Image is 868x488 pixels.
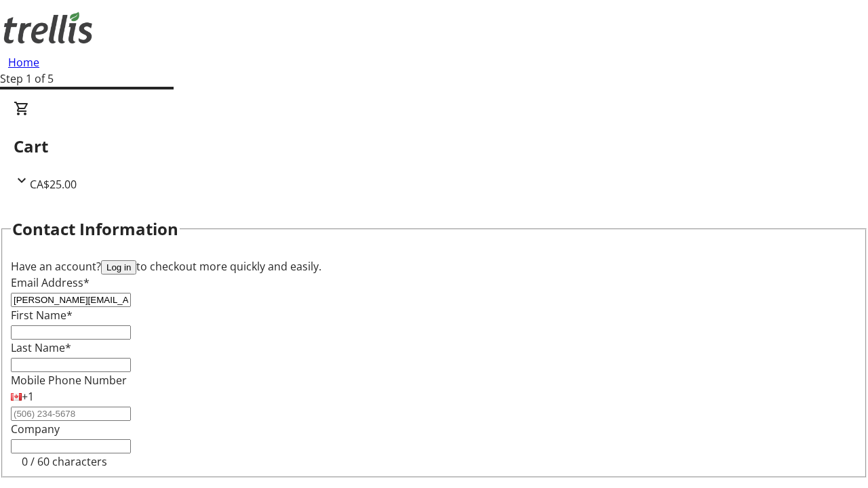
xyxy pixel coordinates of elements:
[22,454,107,469] tr-character-limit: 0 / 60 characters
[14,100,854,192] div: CartCA$25.00
[11,308,73,323] label: First Name*
[14,134,854,159] h2: Cart
[11,258,857,274] div: Have an account? to checkout more quickly and easily.
[11,275,90,290] label: Email Address*
[30,177,77,192] span: CA$25.00
[11,422,60,436] label: Company
[11,407,131,421] input: (506) 234-5678
[11,340,71,355] label: Last Name*
[101,260,136,274] button: Log in
[12,217,178,241] h2: Contact Information
[11,373,127,388] label: Mobile Phone Number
